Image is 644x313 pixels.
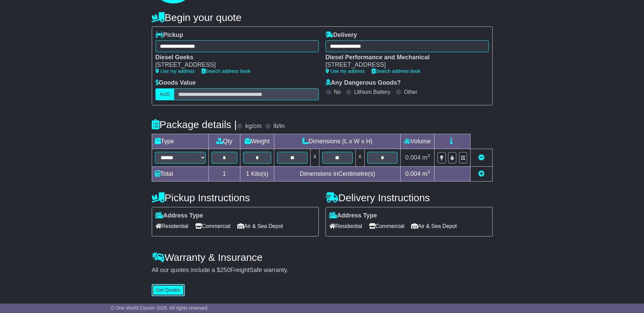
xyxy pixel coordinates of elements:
[478,170,484,177] a: Add new item
[372,68,421,74] a: Search address book
[246,170,249,177] span: 1
[155,221,188,231] span: Residential
[311,149,319,166] td: x
[220,267,231,273] span: 250
[274,166,401,181] td: Dimensions in Centimetre(s)
[208,166,240,181] td: 1
[155,54,312,61] div: Diesel Geeks
[326,79,401,87] label: Any Dangerous Goods?
[155,32,183,39] label: Pickup
[152,267,493,274] div: All our quotes include a $ FreightSafe warranty.
[240,134,274,149] td: Weight
[152,192,319,203] h4: Pickup Instructions
[401,134,435,149] td: Volume
[274,134,401,149] td: Dimensions (L x W x H)
[208,134,240,149] td: Qty
[245,123,261,130] label: kg/cm
[355,149,364,166] td: x
[427,153,430,158] sup: 3
[155,61,312,69] div: [STREET_ADDRESS]
[155,79,196,87] label: Goods Value
[422,170,430,177] span: m
[152,134,208,149] td: Type
[273,123,284,130] label: lb/in
[202,68,251,74] a: Search address book
[334,89,341,95] label: No
[152,119,237,130] h4: Package details |
[405,154,421,161] span: 0.004
[329,221,362,231] span: Residential
[411,221,457,231] span: Air & Sea Depot
[152,252,493,263] h4: Warranty & Insurance
[405,170,421,177] span: 0.004
[111,305,209,311] span: © One World Courier 2025. All rights reserved.
[155,212,203,220] label: Address Type
[152,284,185,296] button: Get Quotes
[422,154,430,161] span: m
[195,221,231,231] span: Commercial
[155,68,195,74] a: Use my address
[326,32,357,39] label: Delivery
[152,12,493,23] h4: Begin your quote
[404,89,418,95] label: Other
[240,166,274,181] td: Kilo(s)
[329,212,377,220] label: Address Type
[152,166,208,181] td: Total
[326,61,482,69] div: [STREET_ADDRESS]
[354,89,390,95] label: Lithium Battery
[427,169,430,174] sup: 3
[478,154,484,161] a: Remove this item
[326,192,493,203] h4: Delivery Instructions
[237,221,283,231] span: Air & Sea Depot
[326,54,482,61] div: Diesel Performance and Mechanical
[369,221,404,231] span: Commercial
[155,88,174,100] label: AUD
[326,68,365,74] a: Use my address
